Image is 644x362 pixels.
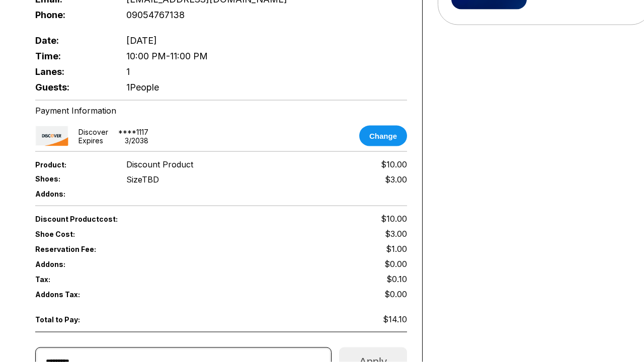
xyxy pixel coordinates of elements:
[35,290,110,299] span: Addons Tax:
[384,259,407,269] span: $0.00
[35,215,221,223] span: Discount Product cost:
[381,159,407,169] span: $10.00
[126,174,159,185] div: Size TBD
[385,174,407,185] div: $3.00
[386,274,407,284] span: $0.10
[35,174,110,183] span: Shoes:
[35,190,110,198] span: Addons:
[35,275,110,284] span: Tax:
[125,136,148,145] div: 3 / 2038
[126,82,159,93] span: 1 People
[384,289,407,299] span: $0.00
[126,35,157,46] span: [DATE]
[35,126,68,146] img: card
[35,82,110,93] span: Guests:
[35,245,221,253] span: Reservation Fee:
[381,214,407,224] span: $10.00
[386,244,407,254] span: $1.00
[35,106,407,116] div: Payment Information
[35,10,110,20] span: Phone:
[383,314,407,324] span: $14.10
[78,136,103,145] div: Expires
[35,66,110,77] span: Lanes:
[78,128,108,136] div: discover
[385,229,407,239] span: $3.00
[35,230,110,238] span: Shoe Cost:
[359,126,407,146] button: Change
[126,10,185,20] span: 09054767138
[126,159,193,169] span: Discount Product
[35,160,110,169] span: Product:
[35,315,110,324] span: Total to Pay:
[126,51,208,61] span: 10:00 PM - 11:00 PM
[35,260,110,268] span: Addons:
[35,35,110,46] span: Date:
[126,66,130,77] span: 1
[35,51,110,61] span: Time:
